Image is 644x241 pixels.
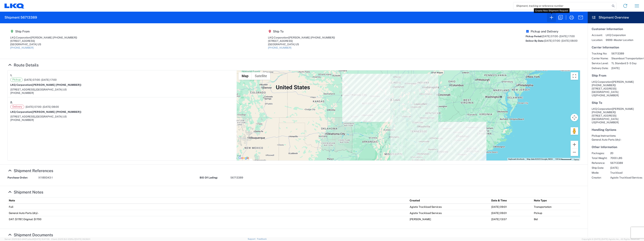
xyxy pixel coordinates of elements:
[542,35,575,38] span: [DATE] 07:00 - [DATE] 17:00
[527,158,553,160] span: Map data ©2025 Google, INEGI
[10,78,23,82] span: Pickup
[8,176,36,179] strong: Purchase Order:
[8,63,39,67] a: Hide Details
[592,62,608,65] span: Service Level:
[592,80,640,97] address: [GEOGRAPHIC_DATA] US
[592,87,616,90] span: [STREET_ADDRESS]
[592,134,640,137] h6: Pickup Instructions
[571,141,578,148] button: Zoom in
[526,35,542,38] span: Pickup Period:
[592,151,607,155] span: Packages:
[10,118,234,122] div: [PHONE_NUMBER]
[610,166,642,169] span: [DATE]
[490,197,533,204] th: Date & Time
[574,159,579,161] a: Terms
[408,204,490,210] td: Agistix Truckload Services
[533,197,580,204] th: Note Type
[571,114,578,121] button: Map camera controls
[200,176,228,179] strong: Bill Of Lading:
[268,36,335,39] div: LKQ Corporation
[10,105,24,109] span: Delivery
[8,197,580,222] table: Shipment Notes
[408,210,490,216] td: Agistix Truckload Services
[571,127,578,135] button: Drag Pegman onto the map to open Street View
[595,121,619,124] span: [PHONE_NUMBER]
[10,88,36,91] span: [STREET_ADDRESS],
[592,128,640,132] h5: Handling Options
[592,156,607,160] span: Total Weight:
[26,105,59,108] span: [DATE] 07:00 - [DATE] 08:00
[571,148,578,156] button: Zoom out
[8,204,408,210] td: Full
[610,161,642,165] span: 56713389
[8,190,43,194] a: Hide Details
[592,80,612,83] span: LKQ Corporation
[592,57,608,60] span: Carrier Name:
[610,176,642,179] span: Agistix Truckload Services
[592,38,603,42] span: Location:
[8,197,408,204] th: Note
[288,36,335,39] span: ([PERSON_NAME] [PHONE_NUMBER])
[8,210,408,216] td: General Auto Parts (dry) -
[257,238,267,240] a: Feedback
[10,43,77,46] div: [GEOGRAPHIC_DATA] US
[238,156,250,160] img: Google
[10,39,77,43] div: [STREET_ADDRESS]
[592,66,608,70] span: Delivery Date:
[5,15,37,20] h2: Shipment 56713389
[554,158,573,160] button: Map Scale: 100 km per 49 pixels
[36,115,67,118] span: [GEOGRAPHIC_DATA] US
[238,156,250,160] a: Open this area in Google Maps (opens a new window)
[10,100,13,105] strong: 2.
[75,238,90,240] span: [DATE] 09:39:01
[592,46,640,49] h5: Carrier Information
[268,43,335,46] div: [GEOGRAPHIC_DATA] US
[592,33,603,37] span: Account:
[592,138,640,141] div: General Auto Parts (dry) -
[10,30,77,33] h5: Ship From
[592,74,640,77] h5: Ship From
[544,39,578,42] span: [DATE] 07:00 - [DATE] 08:00
[408,197,490,204] th: Created
[526,30,578,33] h5: Pickup and Delivery
[592,27,640,31] h5: Customer Information
[268,46,291,49] a: [PHONE_NUMBER]
[230,176,243,179] span: 56713389
[571,72,578,80] button: Toggle fullscreen view
[5,238,50,240] span: Server: 2025.19.0-d447cefac8f
[490,204,533,210] td: [DATE] 09:01
[592,145,640,149] h5: Other Information
[32,83,81,86] span: ([PERSON_NAME] [PHONE_NUMBER])
[8,233,53,237] a: Hide Details
[10,73,12,78] strong: 1.
[10,36,77,39] div: LKQ Corporation
[592,52,608,55] span: Tracking No:
[592,171,607,174] span: Mode:
[268,39,335,43] div: [STREET_ADDRESS]
[10,115,36,118] span: [STREET_ADDRESS],
[10,91,234,95] div: [PHONE_NUMBER]
[490,210,533,216] td: [DATE] 09:01
[592,176,607,179] span: Creator:
[592,166,607,169] span: Ship Date:
[592,107,634,117] span: LKQ Corporation [STREET_ADDRESS]
[533,216,580,222] td: Bid
[508,158,524,160] button: Keyboard shortcuts
[408,216,490,222] td: [PERSON_NAME]
[30,36,77,39] span: ([PERSON_NAME] [PHONE_NUMBER])
[606,38,633,42] span: 9999 - Master Location
[8,216,408,222] td: DAT: $1787, Original: $1700
[36,88,67,91] span: [GEOGRAPHIC_DATA] US
[490,216,533,222] td: [DATE] 13:57
[533,204,580,210] td: Transportation
[606,33,633,37] span: LKQ Corporation
[268,30,335,33] h5: Ship To
[582,237,639,241] span: Copyright © [DATE]-[DATE] Agistix Inc., All Rights Reserved
[38,176,53,179] span: X1189343-1
[592,107,640,124] address: [GEOGRAPHIC_DATA] US
[513,2,611,9] input: Shipment, tracking or reference number
[592,80,634,87] span: ([PERSON_NAME] [PHONE_NUMBER])
[10,83,81,86] strong: LKQ Corporation
[526,39,544,42] span: Deliver By Date:
[592,161,607,165] span: Reference:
